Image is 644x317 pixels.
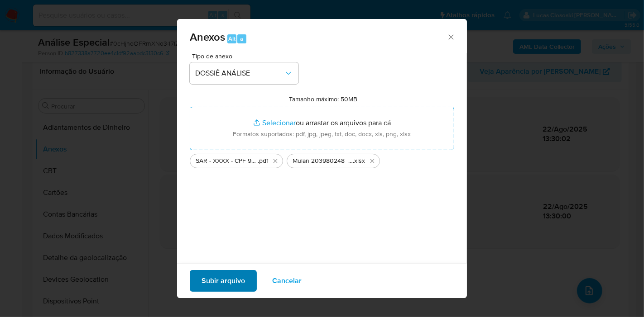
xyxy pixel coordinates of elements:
[293,156,353,166] span: Mulan 203980248_2025_08_22_11_07_54
[192,53,301,59] span: Tipo de anexo
[260,270,313,292] button: Cancelar
[289,95,358,103] label: Tamanho máximo: 50MB
[190,270,257,292] button: Subir arquivo
[240,34,243,43] span: a
[258,156,268,166] span: .pdf
[190,29,225,45] span: Anexos
[447,33,455,41] button: Fechar
[196,156,258,166] span: SAR - XXXX - CPF 94058768304 - [PERSON_NAME]
[272,271,302,291] span: Cancelar
[228,34,235,43] span: Alt
[190,150,454,168] ul: Arquivos selecionados
[202,271,245,291] span: Subir arquivo
[353,156,365,166] span: .xlsx
[367,156,378,166] button: Excluir Mulan 203980248_2025_08_22_11_07_54.xlsx
[195,69,284,78] span: DOSSIÊ ANÁLISE
[270,156,281,166] button: Excluir SAR - XXXX - CPF 94058768304 - RAPHAEL SOUSA LAGO.pdf
[190,62,298,84] button: DOSSIÊ ANÁLISE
